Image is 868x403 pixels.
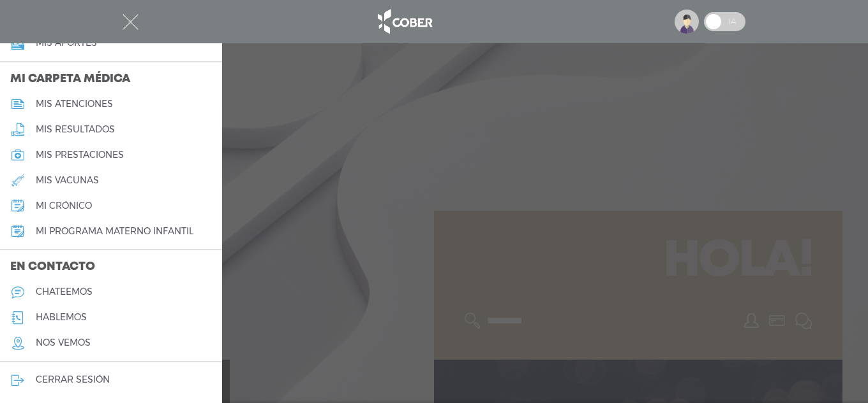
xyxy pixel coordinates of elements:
[36,374,110,385] h5: cerrar sesión
[36,124,115,135] h5: mis resultados
[36,99,113,110] h5: mis atenciones
[123,14,138,30] img: Cober_menu-close-white.svg
[36,337,91,348] h5: nos vemos
[371,6,438,37] img: logo_cober_home-white.png
[675,10,699,34] img: profile-placeholder.svg
[36,201,92,211] h5: mi crónico
[36,226,193,237] h5: mi programa materno infantil
[36,312,87,323] h5: hablemos
[36,38,97,48] h5: Mis aportes
[36,150,124,160] h5: mis prestaciones
[36,286,93,297] h5: chateemos
[36,175,99,186] h5: mis vacunas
